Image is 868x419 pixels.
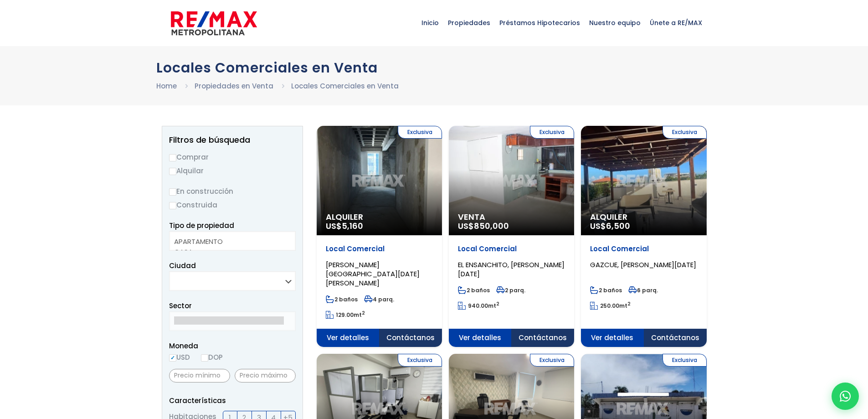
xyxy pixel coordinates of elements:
span: Nuestro equipo [585,9,645,36]
label: En construcción [169,186,296,197]
span: Alquiler [326,212,433,222]
span: Únete a RE/MAX [645,9,707,36]
img: remax-metropolitana-logo [171,10,257,37]
p: Características [169,395,296,406]
option: CASA [174,247,284,257]
input: Comprar [169,154,176,161]
span: Sector [169,301,192,310]
span: GAZCUE, [PERSON_NAME][DATE] [590,260,696,269]
span: 940.00 [468,302,488,310]
span: US$ [590,220,630,232]
label: Construida [169,199,296,211]
p: Local Comercial [590,244,697,253]
span: 6,500 [606,220,630,232]
option: APARTAMENTO [174,236,284,247]
span: 2 baños [458,286,490,294]
span: EL ENSANCHITO, [PERSON_NAME][DATE] [458,260,565,279]
span: Ver detalles [581,329,644,347]
span: Préstamos Hipotecarios [495,9,585,36]
span: Ver detalles [317,329,380,347]
span: [PERSON_NAME][GEOGRAPHIC_DATA][DATE][PERSON_NAME] [326,260,420,288]
p: Local Comercial [326,244,433,253]
span: 129.00 [336,311,354,319]
input: Precio mínimo [169,369,230,383]
h1: Locales Comerciales en Venta [156,60,712,76]
input: Construida [169,202,176,209]
span: 2 baños [326,295,358,303]
span: 6 parq. [628,286,658,294]
label: DOP [201,352,223,363]
input: En construcción [169,188,176,196]
sup: 2 [627,300,631,307]
a: Propiedades en Venta [195,81,273,91]
span: Propiedades [443,9,495,36]
a: Exclusiva Alquiler US$5,160 Local Comercial [PERSON_NAME][GEOGRAPHIC_DATA][DATE][PERSON_NAME] 2 b... [317,126,442,347]
span: Exclusiva [530,126,574,139]
span: Alquiler [590,212,697,222]
span: 5,160 [342,220,363,232]
h2: Filtros de búsqueda [169,135,296,145]
span: Exclusiva [663,354,707,367]
span: Exclusiva [398,126,442,139]
a: Home [156,81,177,91]
input: USD [169,354,176,362]
span: 850,000 [474,220,509,232]
span: mt [326,311,365,319]
span: Contáctanos [644,329,707,347]
span: Contáctanos [379,329,442,347]
sup: 2 [496,300,499,307]
span: Inicio [417,9,443,36]
span: mt [458,302,499,310]
span: Venta [458,212,565,222]
span: US$ [326,220,363,232]
span: 2 parq. [496,286,525,294]
label: Comprar [169,151,296,163]
span: 4 parq. [364,295,394,303]
span: Moneda [169,340,296,352]
span: Exclusiva [663,126,707,139]
span: 250.00 [600,302,619,310]
span: Tipo de propiedad [169,221,234,230]
span: Exclusiva [530,354,574,367]
input: Alquilar [169,168,176,175]
p: Local Comercial [458,244,565,253]
label: USD [169,352,190,363]
label: Alquilar [169,165,296,176]
span: Contáctanos [511,329,574,347]
span: mt [590,302,631,310]
input: Precio máximo [235,369,296,383]
span: Ver detalles [449,329,512,347]
a: Locales Comerciales en Venta [291,81,399,91]
a: Exclusiva Alquiler US$6,500 Local Comercial GAZCUE, [PERSON_NAME][DATE] 2 baños 6 parq. 250.00mt2... [581,126,706,347]
a: Exclusiva Venta US$850,000 Local Comercial EL ENSANCHITO, [PERSON_NAME][DATE] 2 baños 2 parq. 940... [449,126,574,347]
span: US$ [458,220,509,232]
span: Ciudad [169,261,196,270]
span: 2 baños [590,286,622,294]
sup: 2 [362,310,365,316]
input: DOP [201,354,208,362]
span: Exclusiva [398,354,442,367]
